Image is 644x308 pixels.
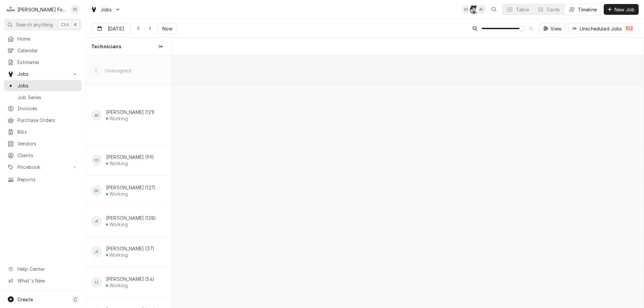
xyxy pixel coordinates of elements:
[158,23,177,34] button: Now
[17,117,78,124] span: Purchase Orders
[604,4,639,15] button: New Job
[578,6,597,13] div: Timeline
[17,94,78,101] span: Job Series
[61,21,69,28] span: Ctrl
[580,25,634,32] div: Unscheduled Jobs
[109,283,128,288] div: Working
[106,154,154,160] div: [PERSON_NAME] (99)
[17,70,68,77] span: Jobs
[477,5,486,14] div: A(
[105,68,131,73] div: Unassigned
[91,155,102,166] div: Chris Branca (99)'s Avatar
[91,277,102,288] div: Luis (54)'s Avatar
[91,110,102,121] div: Andy Christopoulos (121)'s Avatar
[489,4,499,15] button: Open search
[16,21,53,28] span: Search anything
[469,5,479,14] div: C(
[17,47,78,54] span: Calendar
[4,126,82,137] a: Bills
[4,263,82,274] a: Go to Help Center
[17,140,78,147] span: Vendors
[74,21,77,28] span: K
[6,5,15,14] div: Marshall Food Equipment Service's Avatar
[106,185,156,190] div: [PERSON_NAME] (127)
[4,150,82,161] a: Clients
[462,5,471,14] div: D(
[91,43,121,50] span: Technicians
[17,277,77,284] span: What's New
[4,68,82,79] a: Go to Jobs
[91,155,102,166] div: C(
[17,265,77,272] span: Help Center
[91,246,102,257] div: J(
[6,5,15,14] div: M
[4,33,82,44] a: Home
[91,277,102,288] div: L(
[88,4,123,15] a: Go to Jobs
[4,162,82,173] a: Go to Pricebook
[109,116,128,121] div: Working
[91,216,102,227] div: J(
[4,138,82,149] a: Vendors
[4,275,82,286] a: Go to What's New
[17,82,78,89] span: Jobs
[91,185,102,196] div: Gabe Collazo (127)'s Avatar
[4,80,82,91] a: Jobs
[17,297,33,302] span: Create
[161,25,174,32] span: Now
[86,38,172,55] div: Technicians column. SPACE for context menu
[91,216,102,227] div: James Lunney (128)'s Avatar
[17,105,78,112] span: Invoices
[4,92,82,103] a: Job Series
[106,246,154,251] div: [PERSON_NAME] (37)
[613,6,636,13] span: New Job
[101,6,112,13] span: Jobs
[626,25,633,32] div: 102
[549,25,563,32] span: View
[91,23,130,34] button: [DATE]
[516,6,529,13] div: Table
[17,35,78,42] span: Home
[547,6,560,13] div: Cards
[70,5,80,14] div: Derek Testa (81)'s Avatar
[569,23,639,34] button: Unscheduled Jobs102
[109,161,128,166] div: Working
[4,103,82,114] a: Invoices
[17,164,68,171] span: Pricebook
[17,6,67,13] div: [PERSON_NAME] Food Equipment Service
[109,222,128,227] div: Working
[91,246,102,257] div: Jose DeMelo (37)'s Avatar
[4,45,82,56] a: Calendar
[4,115,82,126] a: Purchase Orders
[4,174,82,185] a: Reports
[106,109,155,115] div: [PERSON_NAME] (121)
[106,215,156,221] div: [PERSON_NAME] (128)
[17,59,78,66] span: Estimates
[91,110,102,121] div: A(
[109,191,128,197] div: Working
[109,252,128,258] div: Working
[74,296,77,303] span: C
[469,5,479,14] div: Chris Murphy (103)'s Avatar
[91,185,102,196] div: G(
[4,57,82,68] a: Estimates
[106,276,154,282] div: [PERSON_NAME] (54)
[539,23,566,34] button: View
[70,5,80,14] div: D(
[17,152,78,159] span: Clients
[477,5,486,14] div: Aldo Testa (2)'s Avatar
[17,176,78,183] span: Reports
[462,5,471,14] div: Derek Testa (81)'s Avatar
[4,19,82,30] button: Search anythingCtrlK
[17,128,78,135] span: Bills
